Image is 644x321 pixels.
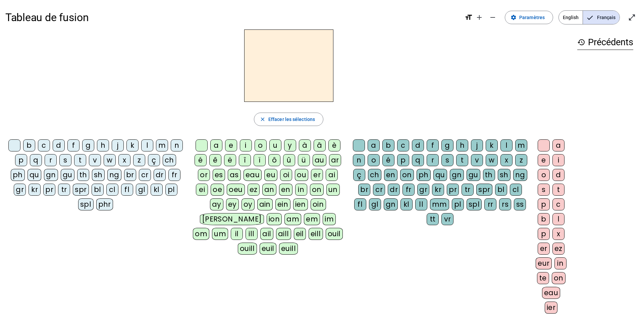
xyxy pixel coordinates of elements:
div: gu [61,169,74,181]
div: ion [267,213,282,225]
div: pl [165,184,177,196]
div: gn [384,198,398,210]
div: n [353,154,365,166]
div: o [538,169,550,181]
div: eau [244,169,262,181]
div: ez [248,184,260,196]
h1: Tableau de fusion [5,7,459,28]
div: è [328,139,340,151]
div: m [515,139,527,151]
div: ar [329,154,341,166]
div: on [552,272,566,284]
div: ail [260,228,273,240]
div: dr [388,184,400,196]
div: e [225,139,237,151]
div: dr [154,169,166,181]
div: n [171,139,183,151]
div: ez [552,243,565,255]
div: oeu [227,184,245,196]
div: ay [210,198,223,210]
div: kl [151,184,163,196]
div: s [538,184,550,196]
div: cl [106,184,118,196]
div: oy [241,198,255,210]
div: f [427,139,439,151]
span: Français [583,11,620,24]
div: tr [462,184,474,196]
div: h [456,139,468,151]
div: w [104,154,116,166]
div: spl [78,198,94,210]
div: p [397,154,409,166]
div: phr [96,198,113,210]
div: gr [14,184,26,196]
div: au [313,154,326,166]
div: er [311,169,323,181]
div: ei [196,184,208,196]
div: r [45,154,57,166]
div: i [240,139,252,151]
div: g [82,139,94,151]
div: v [471,154,483,166]
div: gn [450,169,464,181]
div: fr [402,184,415,196]
div: br [358,184,370,196]
div: gl [136,184,148,196]
div: ouill [238,243,257,255]
div: î [239,154,251,166]
div: p [538,198,550,210]
div: z [515,154,527,166]
div: x [500,154,513,166]
div: aill [276,228,291,240]
mat-icon: settings [511,14,517,20]
div: on [310,184,324,196]
div: d [552,169,565,181]
div: [PERSON_NAME] [200,213,264,225]
mat-icon: history [577,38,585,46]
mat-icon: close [260,116,266,122]
h3: Précédents [577,35,633,50]
mat-icon: format_size [465,13,473,21]
div: eau [542,287,560,299]
div: spr [73,184,89,196]
div: m [156,139,168,151]
div: fl [354,198,366,210]
div: l [141,139,153,151]
div: rr [484,198,496,210]
div: euill [279,243,298,255]
div: d [412,139,424,151]
div: ien [293,198,308,210]
div: ill [246,228,258,240]
div: il [231,228,243,240]
mat-icon: add [475,13,483,21]
div: w [486,154,498,166]
div: ê [209,154,221,166]
div: spr [476,184,492,196]
button: Augmenter la taille de la police [473,11,486,24]
div: om [193,228,209,240]
div: é [195,154,207,166]
button: Entrer en plein écran [625,11,639,24]
div: s [441,154,453,166]
div: qu [433,169,447,181]
div: sh [498,169,511,181]
div: ein [275,198,290,210]
div: or [198,169,210,181]
div: in [554,257,567,269]
div: er [538,243,550,255]
div: k [486,139,498,151]
div: tr [58,184,70,196]
div: p [15,154,27,166]
div: as [228,169,241,181]
div: a [552,139,565,151]
div: oi [280,169,292,181]
div: mm [430,198,449,210]
div: é [382,154,394,166]
div: ç [353,169,365,181]
div: fr [168,169,180,181]
div: t [456,154,468,166]
button: Diminuer la taille de la police [486,11,499,24]
div: b [538,213,550,225]
div: u [269,139,281,151]
div: ouil [326,228,343,240]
